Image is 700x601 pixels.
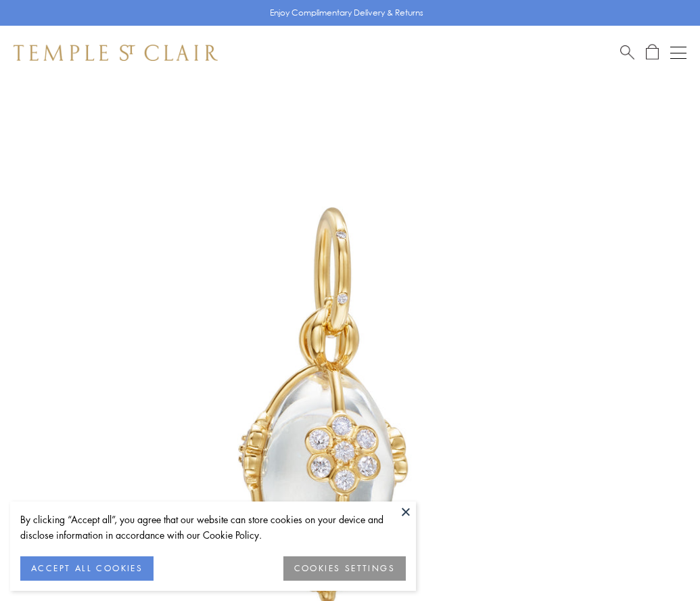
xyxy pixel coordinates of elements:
[283,556,406,581] button: COOKIES SETTINGS
[670,45,686,61] button: Open navigation
[646,44,659,61] a: Open Shopping Bag
[270,6,423,20] p: Enjoy Complimentary Delivery & Returns
[20,512,406,543] div: By clicking “Accept all”, you agree that our website can store cookies on your device and disclos...
[20,556,154,581] button: ACCEPT ALL COOKIES
[620,44,634,61] a: Search
[14,45,218,61] img: Temple St. Clair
